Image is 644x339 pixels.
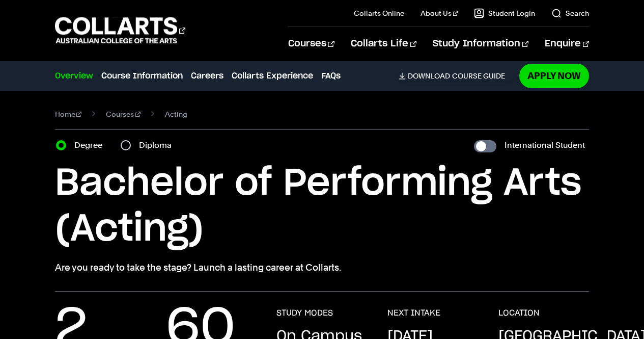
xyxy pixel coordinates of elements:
[55,16,185,45] div: Go to homepage
[351,27,416,61] a: Collarts Life
[421,8,458,18] a: About Us
[354,8,404,18] a: Collarts Online
[55,161,590,252] h1: Bachelor of Performing Arts (Acting)
[321,70,341,82] a: FAQs
[498,308,540,318] h3: LOCATION
[55,107,82,121] a: Home
[399,71,513,81] a: DownloadCourse Guide
[139,138,178,152] label: Diploma
[545,27,589,61] a: Enquire
[55,70,93,82] a: Overview
[74,138,108,152] label: Degree
[433,27,528,61] a: Study Information
[288,27,334,61] a: Courses
[276,308,333,318] h3: STUDY MODES
[232,70,313,82] a: Collarts Experience
[191,70,223,82] a: Careers
[551,8,589,18] a: Search
[387,308,440,318] h3: NEXT INTAKE
[474,8,535,18] a: Student Login
[106,107,141,121] a: Courses
[101,70,183,82] a: Course Information
[165,107,187,121] span: Acting
[55,260,590,275] p: Are you ready to take the stage? Launch a lasting career at Collarts.
[408,71,450,81] span: Download
[519,64,589,88] a: Apply Now
[505,138,585,152] label: International Student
